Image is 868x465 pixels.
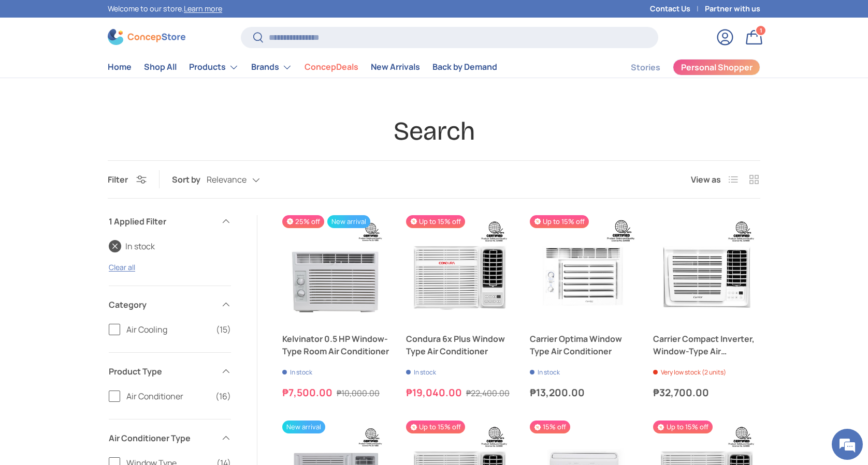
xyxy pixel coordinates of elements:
label: Sort by [172,173,207,186]
span: New arrival [327,215,370,228]
span: Product Type [109,365,214,378]
a: Carrier Compact Inverter, Window-Type Air Conditioner [653,215,760,322]
span: (15) [216,323,231,336]
span: Up to 15% off [530,215,589,228]
span: Filter [108,174,128,185]
span: View as [691,173,721,186]
a: Kelvinator 0.5 HP Window-Type Room Air Conditioner [282,215,389,322]
p: Welcome to our store. [108,3,222,14]
a: Condura 6x Plus Window Type Air Conditioner [406,215,513,322]
a: In stock [109,240,155,252]
a: Learn more [184,4,222,13]
a: Stories [631,57,660,78]
span: Up to 15% off [406,215,465,228]
span: Up to 15% off [406,421,465,433]
img: ConcepStore [108,29,185,45]
summary: Category [109,286,231,323]
a: Kelvinator 0.5 HP Window-Type Room Air Conditioner [282,333,389,357]
button: Filter [108,174,147,185]
a: Contact Us [650,3,705,14]
span: (16) [215,390,231,402]
a: Clear all [109,262,135,272]
summary: 1 Applied Filter [109,203,231,240]
button: Relevance [207,171,281,189]
span: Relevance [207,175,247,185]
a: Partner with us [705,3,760,14]
nav: Primary [108,57,497,78]
a: Brands [251,57,292,78]
summary: Brands [245,57,298,78]
a: Shop All [144,57,177,77]
summary: Products [183,57,245,78]
nav: Secondary [606,57,760,78]
span: Air Conditioner [126,390,209,402]
a: Carrier Optima Window Type Air Conditioner [530,215,637,322]
a: Personal Shopper [673,59,760,76]
a: Products [189,57,239,78]
a: ConcepDeals [305,57,358,77]
span: New arrival [282,421,325,433]
a: Carrier Compact Inverter, Window-Type Air Conditioner [653,333,760,357]
a: Carrier Optima Window Type Air Conditioner [530,333,637,357]
summary: Air Conditioner Type [109,419,231,457]
span: 1 Applied Filter [109,215,214,228]
a: Condura 6x Plus Window Type Air Conditioner [406,333,513,357]
span: Up to 15% off [653,421,712,433]
span: Category [109,298,214,311]
span: 25% off [282,215,324,228]
span: Personal Shopper [681,63,753,71]
span: 15% off [530,421,570,433]
a: New Arrivals [371,57,420,77]
a: Home [108,57,132,77]
span: 1 [760,26,762,34]
summary: Product Type [109,353,231,390]
h1: Search [108,115,760,147]
a: Back by Demand [432,57,497,77]
span: Air Cooling [126,323,210,336]
span: Air Conditioner Type [109,432,214,444]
